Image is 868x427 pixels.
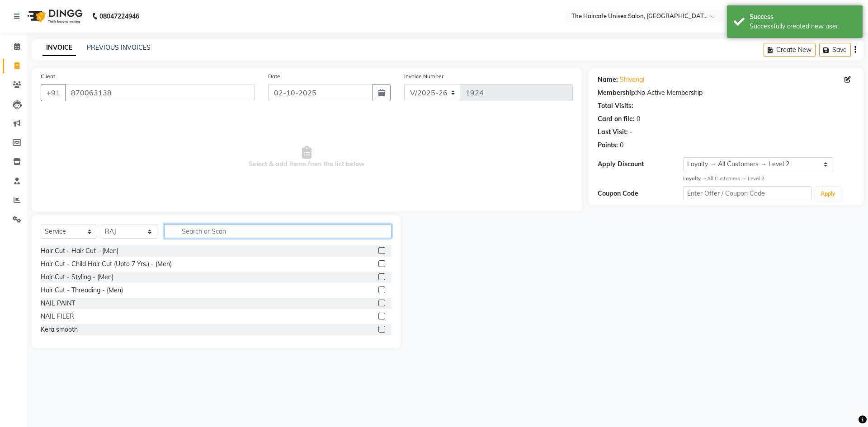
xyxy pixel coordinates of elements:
[41,72,55,80] label: Client
[99,4,139,29] b: 08047224946
[65,84,255,101] input: Search by Name/Mobile/Email/Code
[598,114,635,124] div: Card on file:
[598,189,683,198] div: Coupon Code
[41,112,573,202] span: Select & add items from the list below
[598,141,618,150] div: Points:
[683,175,854,183] div: All Customers → Level 2
[41,246,118,256] div: Hair Cut - Hair Cut - (Men)
[620,75,644,84] a: Shivangi
[598,127,628,137] div: Last Visit:
[683,186,811,200] input: Enter Offer / Coupon Code
[87,43,151,52] a: PREVIOUS INVOICES
[750,22,856,31] div: Successfully created new user.
[41,259,172,269] div: Hair Cut - Child Hair Cut (Upto 7 Yrs.) - (Men)
[819,43,851,57] button: Save
[164,224,392,238] input: Search or Scan
[750,12,856,22] div: Success
[598,88,854,98] div: No Active Membership
[41,325,78,334] div: Kera smooth
[598,101,633,111] div: Total Visits:
[620,141,623,150] div: 0
[404,72,443,80] label: Invoice Number
[23,4,85,29] img: logo
[598,88,637,98] div: Membership:
[637,114,640,124] div: 0
[41,84,66,101] button: +91
[683,175,707,182] strong: Loyalty →
[41,299,75,308] div: NAIL PAINT
[41,272,113,282] div: Hair Cut - Styling - (Men)
[598,75,618,84] div: Name:
[764,43,816,57] button: Create New
[42,40,76,56] a: INVOICE
[268,72,280,80] label: Date
[630,127,632,137] div: -
[815,187,841,201] button: Apply
[41,312,74,321] div: NAIL FILER
[41,286,123,295] div: Hair Cut - Threading - (Men)
[598,160,683,169] div: Apply Discount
